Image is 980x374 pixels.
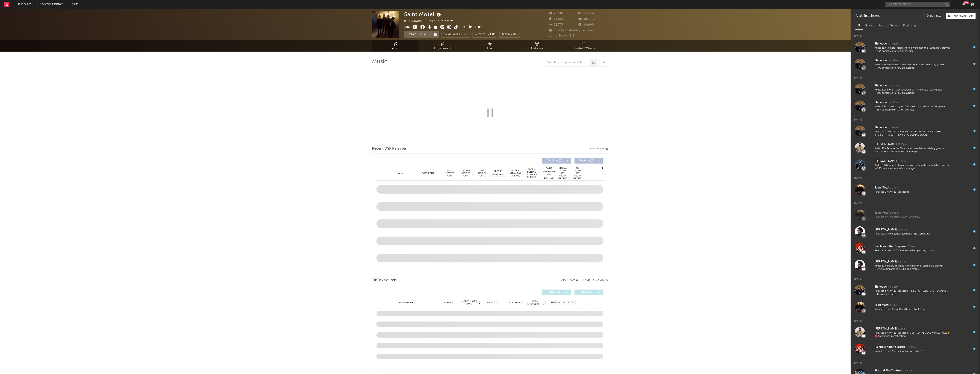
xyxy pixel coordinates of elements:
[851,240,980,257] a: Rainbow Kitten Surprise10:00amReleased a new YouTube video - when you sing it back.
[890,42,899,46] div: 4:01am
[875,249,950,252] div: Released a new YouTube video - when you sing it back.
[930,15,941,17] div: Settings
[483,301,503,304] div: 6M Trend
[851,55,980,72] a: Shinedown4:01amAdded 7.78x more Tiktok followers than their usual daily growth (+700 compared to ...
[907,245,916,248] div: 10:00am
[499,31,520,38] button: Summary
[443,301,451,304] span: Videos
[863,22,877,29] div: Growth
[907,346,916,349] div: 10:21am
[875,227,897,232] div: [PERSON_NAME]
[542,158,571,164] button: Originals(0)
[851,198,980,206] div: [DATE]
[875,345,906,350] div: Rainbow Kitten Surprise
[875,147,950,154] div: Added 18.63x more YouTube views than their usual daily growth (+9.7M compared to +521k on average).
[851,206,980,223] a: Saint Motel8:00pmReleased a new Spotify album - Afterglow.
[875,216,950,219] div: Released a new Spotify album - Afterglow.
[905,369,913,372] div: 6:43pm
[890,84,899,87] div: 4:00am
[441,31,470,38] button: Email AlertsOff
[875,58,889,63] div: Shinedown
[851,181,980,198] a: Saint Motel2:23pmReleased 2 new YouTube videos.
[545,291,565,294] span: UGC ( 0 )
[890,59,899,62] div: 4:01am
[890,285,898,289] div: 5:32pm
[461,300,478,305] span: Videos (last 7 days)
[875,142,897,147] div: [PERSON_NAME]
[505,33,517,36] span: Summary
[964,1,969,4] div: 99 +
[561,40,608,52] a: Playlists/Charts
[875,303,889,308] div: Saint Motel
[875,41,889,46] div: Shinedown
[875,331,950,338] div: Released a new YouTube video - JUST SO YALL KNOW HOW I FEEL🙅 ❤️#relationships #cheating.
[856,13,880,19] div: Notifications
[549,18,564,20] span: 14,500
[898,327,907,331] div: 10:55am
[476,169,487,177] span: ATD Spotify Plays
[507,301,520,304] span: Total Views
[875,284,889,290] div: Shinedown
[479,32,495,37] span: Benchmark
[572,167,583,180] span: US Latest Day Audio Streams
[924,13,944,19] a: Settings
[851,340,980,357] a: Rainbow Kitten Surprise10:21amReleased a new YouTube video - ACL babyyyy.
[851,39,980,55] a: Shinedown4:01amAdded 13.45x more Instagram followers than their usual daily growth (+434 compared...
[875,105,950,112] div: Added 7.2x more Instagram followers than their usual daily growth (+169 compared to +23 on average).
[851,81,980,97] a: Shinedown4:00amAdded 5.0x more Tiktok followers than their usual daily growth (+300 compared to +...
[575,158,604,164] button: Features(0)
[890,212,899,215] div: 8:00pm
[851,139,980,156] a: [PERSON_NAME]12:15pmAdded 18.63x more YouTube views than their usual daily growth (+9.7M compared...
[851,30,980,39] div: [DATE]
[574,46,595,51] span: Playlists/Charts
[531,46,544,51] span: Audience
[875,125,889,130] div: Shinedown
[463,34,468,36] em: Off
[875,326,897,331] div: [PERSON_NAME]
[875,350,950,353] div: Released a new YouTube video - ACL babyyyy.
[419,40,466,52] a: Engagement
[549,29,595,32] span: 5,083,476 Monthly Listeners
[962,3,965,6] button: 99+
[372,146,407,151] span: Recent DSP Releases
[577,291,597,294] span: Official ( 0 )
[575,290,604,295] button: Official(0)
[545,159,565,162] span: Originals ( 0 )
[875,368,904,373] div: Fitz and The Tantrums
[590,147,608,150] button: Export CSV
[875,308,950,311] div: Released a new SoundCloud track - Wait & See.
[851,357,980,366] div: [DATE]
[549,34,575,37] span: Jump Score: 48.8
[875,100,889,105] div: Shinedown
[890,101,899,104] div: 4:00am
[898,143,907,146] div: 12:15pm
[444,169,455,177] span: 7 Day Spotify Plays
[404,19,458,24] div: [GEOGRAPHIC_DATA] | Alternative
[542,290,571,295] button: UGC(0)
[875,83,889,88] div: Shinedown
[404,11,442,18] div: Saint Motel
[952,15,973,17] div: Mark all as read
[875,63,950,70] div: Added 7.78x more Tiktok followers than their usual daily growth (+700 compared to +90 on average).
[545,61,590,64] input: Search by song name or URL
[890,304,898,307] div: 6:33am
[372,40,419,52] a: Music
[875,130,950,137] div: Released a new YouTube video - “SEARCHLIGHT” LIVE DEBUT ([PERSON_NAME]) - NEW SONG COMING SOON!.
[877,22,901,29] div: Releases/Events
[549,12,565,15] span: 767,815
[851,72,980,81] div: [DATE]
[542,167,555,180] div: Ex-US Streaming Trend (Last 60D)
[466,40,514,52] a: Live
[851,97,980,114] a: Shinedown4:00amAdded 7.2x more Instagram followers than their usual daily growth (+169 compared t...
[875,290,950,296] div: Released a new YouTube video - “KILLING FIELDS” LIVE - Share this with your day ones.
[875,259,897,264] div: [PERSON_NAME]
[851,123,980,139] a: Shinedown3:07pmReleased a new YouTube video - “SEARCHLIGHT” LIVE DEBUT ([PERSON_NAME]) - NEW SONG...
[583,279,608,281] button: + Add TikTok Sound
[514,40,561,52] a: Audience
[851,223,980,240] a: [PERSON_NAME]11:43amReleased a new SoundCloud track - No Complaints.
[875,264,950,271] div: Added 19.0x more YouTube views than their usual daily growth (+3.42M compared to +180k on average).
[875,244,906,249] div: Rainbow Kitten Surprise
[509,169,521,177] span: Global ATD Audio Streams
[856,22,863,29] div: All
[898,228,907,231] div: 11:43am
